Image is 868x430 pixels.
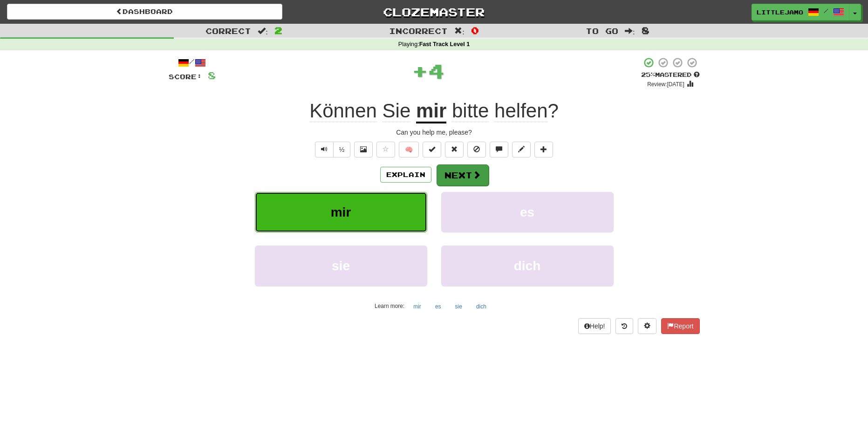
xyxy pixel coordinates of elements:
span: Incorrect [389,26,448,35]
span: Correct [205,26,251,35]
button: sie [450,300,467,314]
span: ? [446,100,559,122]
span: mir [331,205,351,219]
button: Favorite sentence (alt+f) [376,142,395,157]
small: Learn more: [375,303,404,309]
button: mir [255,192,427,232]
span: 0 [471,25,479,36]
button: Reset to 0% Mastered (alt+r) [445,142,464,157]
span: : [625,27,635,35]
button: Next [437,164,489,186]
button: dich [441,246,614,286]
span: dich [514,259,541,273]
button: Show image (alt+x) [354,142,373,157]
span: 25 % [641,71,655,78]
span: : [454,27,465,35]
span: sie [332,259,350,273]
button: 🧠 [399,142,419,157]
button: dich [471,300,492,314]
button: Edit sentence (alt+d) [512,142,531,157]
button: Report [661,318,699,334]
button: Add to collection (alt+a) [534,142,553,157]
span: Sie [383,100,411,122]
span: : [258,27,268,35]
span: + [412,57,428,85]
button: Round history (alt+y) [615,318,633,334]
span: To go [586,26,618,35]
a: Dashboard [7,4,282,20]
span: littlejamo [757,8,803,16]
button: Explain [380,167,431,183]
button: es [430,300,446,314]
button: Play sentence audio (ctl+space) [315,142,334,157]
span: / [824,7,828,14]
span: Score: [169,73,202,81]
div: Text-to-speech controls [313,142,351,157]
a: littlejamo / [752,4,849,20]
button: sie [255,246,427,286]
button: ½ [333,142,351,157]
strong: Fast Track Level 1 [419,41,470,48]
div: / [169,57,216,68]
a: Clozemaster [296,4,572,20]
span: 2 [274,25,282,36]
span: 4 [428,59,444,82]
u: mir [416,100,446,123]
span: Können [309,100,377,122]
span: helfen [494,100,547,122]
button: Set this sentence to 100% Mastered (alt+m) [423,142,441,157]
button: Ignore sentence (alt+i) [467,142,486,157]
button: Discuss sentence (alt+u) [490,142,508,157]
span: 8 [642,25,649,36]
span: 8 [208,69,216,81]
button: es [441,192,614,232]
button: Help! [578,318,611,334]
small: Review: [DATE] [647,81,684,88]
div: Can you help me, please? [169,128,700,137]
button: mir [408,300,426,314]
span: es [520,205,534,219]
div: Mastered [641,71,700,79]
span: bitte [452,100,489,122]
